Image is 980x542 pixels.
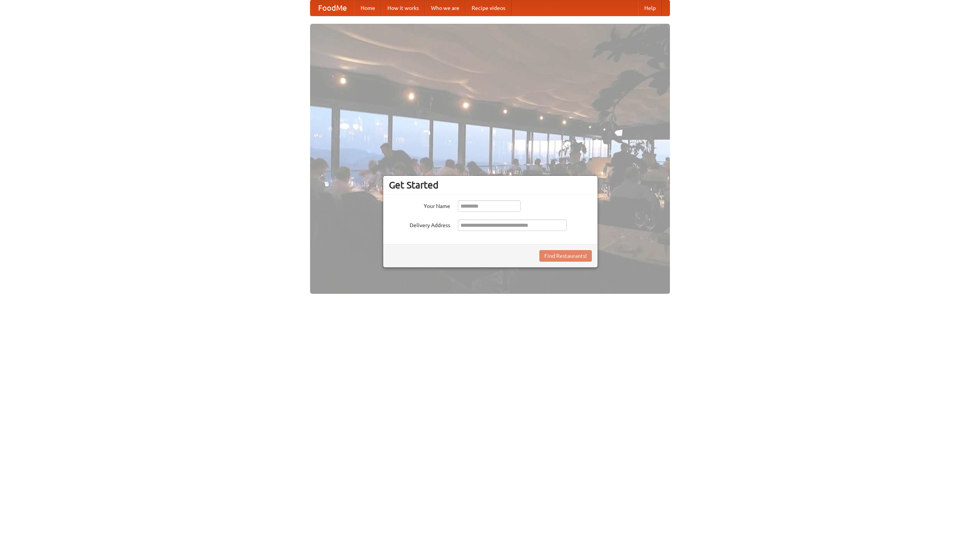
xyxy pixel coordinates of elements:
label: Delivery Address [389,219,450,229]
a: Home [354,0,381,16]
a: Recipe videos [465,0,511,16]
a: Who we are [425,0,465,16]
a: How it works [381,0,425,16]
label: Your Name [389,200,450,210]
a: FoodMe [310,0,354,16]
h3: Get Started [389,179,592,191]
a: Help [638,0,662,16]
button: Find Restaurants! [539,250,592,262]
